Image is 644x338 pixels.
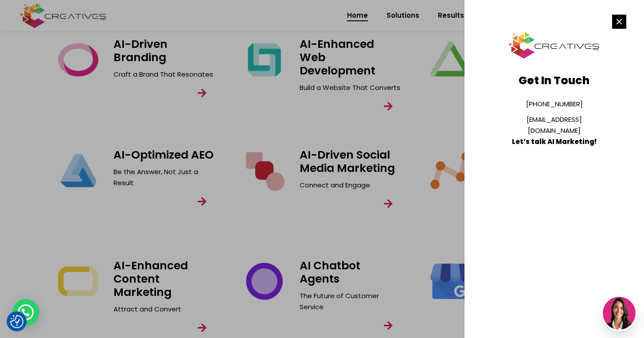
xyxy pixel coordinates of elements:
p: [PHONE_NUMBER] [507,98,601,109]
strong: Get In Touch [519,73,590,88]
a: [EMAIL_ADDRESS][DOMAIN_NAME] [527,115,582,135]
img: Creatives | Home [507,31,601,60]
div: WhatsApp contact [12,299,39,326]
img: Revisit consent button [10,315,23,328]
a: link [612,15,626,29]
img: agent [603,297,636,330]
button: Consent Preferences [10,315,23,328]
a: Let’s talk AI Marketing! [512,137,597,146]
